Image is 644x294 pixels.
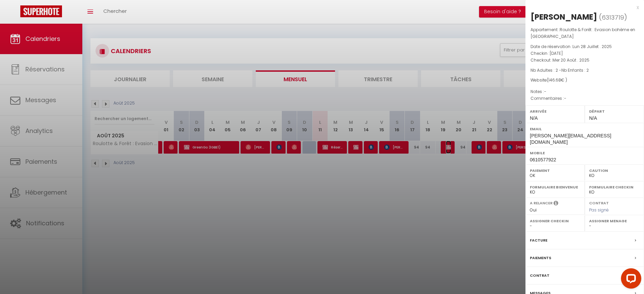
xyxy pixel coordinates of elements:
[554,200,558,208] i: Sélectionner OUI si vous souhaiter envoyer les séquences de messages post-checkout
[548,77,561,83] span: 146.68
[531,43,639,50] p: Date de réservation :
[531,57,639,64] p: Checkout :
[530,108,580,115] label: Arrivée
[530,150,640,156] label: Mobile
[616,266,644,294] iframe: LiveChat chat widget
[589,115,597,121] span: N/A
[531,26,639,40] p: Appartement :
[544,89,546,94] span: -
[561,67,589,73] span: Nb Enfants : 2
[530,115,538,121] span: N/A
[589,218,640,224] label: Assigner Menage
[531,50,639,57] p: Checkin :
[589,167,640,174] label: Caution
[599,13,627,22] span: ( )
[530,157,556,162] span: 0610577922
[530,254,551,262] label: Paiements
[602,13,624,22] span: 6313719
[530,200,553,206] label: A relancer
[589,200,609,205] label: Contrat
[530,133,611,145] span: [PERSON_NAME][EMAIL_ADDRESS][DOMAIN_NAME]
[573,44,612,49] span: Lun 28 Juillet . 2025
[530,167,580,174] label: Paiement
[530,126,640,132] label: Email
[530,218,580,224] label: Assigner Checkin
[564,95,566,101] span: -
[589,207,609,213] span: Pas signé
[530,272,549,279] label: Contrat
[547,77,567,83] span: ( € )
[531,77,639,84] div: Website
[589,184,640,190] label: Formulaire Checkin
[553,57,589,63] span: Mer 20 Août . 2025
[525,3,639,12] div: x
[531,67,589,73] span: Nb Adultes : 2 -
[531,95,639,102] p: Commentaires :
[549,50,563,56] span: [DATE]
[530,184,580,190] label: Formulaire Bienvenue
[589,108,640,115] label: Départ
[531,88,639,95] p: Notes :
[531,12,597,22] div: [PERSON_NAME]
[530,237,547,244] label: Facture
[531,27,635,39] span: Roulotte & Forêt : Evasion bohème en [GEOGRAPHIC_DATA]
